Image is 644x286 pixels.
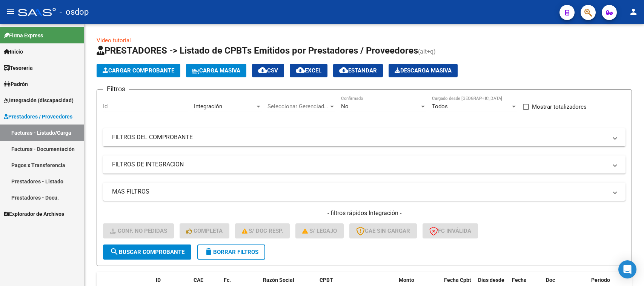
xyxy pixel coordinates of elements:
button: Buscar Comprobante [103,244,191,260]
h4: - filtros rápidos Integración - [103,209,626,217]
span: CSV [258,67,278,74]
mat-expansion-panel-header: FILTROS DE INTEGRACION [103,155,626,174]
button: Completa [180,223,229,238]
button: Cargar Comprobante [97,64,180,77]
span: Conf. no pedidas [110,228,167,234]
span: Integración (discapacidad) [4,96,74,105]
span: Buscar Comprobante [110,249,184,255]
button: Conf. no pedidas [103,223,174,238]
div: Open Intercom Messenger [618,260,636,278]
span: CAE SIN CARGAR [356,228,410,234]
span: Firma Express [4,31,43,40]
mat-icon: cloud_download [339,66,348,75]
span: CPBT [320,277,333,283]
span: Descarga Masiva [395,67,452,74]
span: S/ legajo [302,228,337,234]
span: Monto [399,277,414,283]
button: FC Inválida [423,223,478,238]
span: Borrar Filtros [204,249,258,255]
span: Razón Social [263,277,294,283]
span: Integración [194,103,222,110]
mat-icon: cloud_download [296,66,305,75]
mat-icon: person [629,7,638,16]
mat-panel-title: FILTROS DEL COMPROBANTE [112,133,607,141]
mat-icon: search [110,247,119,256]
button: Estandar [333,64,383,77]
span: Tesorería [4,64,33,72]
span: Todos [432,103,448,110]
button: Descarga Masiva [389,64,458,77]
span: Cargar Comprobante [103,67,174,74]
mat-icon: cloud_download [258,66,267,75]
a: Video tutorial [97,37,131,44]
span: - osdop [60,4,89,20]
span: No [341,103,349,110]
button: EXCEL [290,64,327,77]
span: Explorador de Archivos [4,210,64,218]
span: FC Inválida [429,228,471,234]
app-download-masive: Descarga masiva de comprobantes (adjuntos) [389,64,458,77]
span: PRESTADORES -> Listado de CPBTs Emitidos por Prestadores / Proveedores [97,45,418,56]
span: Completa [186,228,223,234]
button: CSV [252,64,284,77]
button: S/ legajo [295,223,344,238]
span: Inicio [4,48,23,56]
span: ID [156,277,161,283]
span: S/ Doc Resp. [242,228,283,234]
button: Carga Masiva [186,64,246,77]
button: Borrar Filtros [197,244,265,260]
span: Mostrar totalizadores [532,102,587,111]
span: EXCEL [296,67,321,74]
button: S/ Doc Resp. [235,223,290,238]
h3: Filtros [103,84,129,94]
button: CAE SIN CARGAR [349,223,417,238]
span: Prestadores / Proveedores [4,112,72,121]
span: (alt+q) [418,48,436,55]
mat-panel-title: FILTROS DE INTEGRACION [112,160,607,169]
span: Seleccionar Gerenciador [267,103,329,110]
span: Padrón [4,80,28,88]
mat-expansion-panel-header: FILTROS DEL COMPROBANTE [103,128,626,146]
span: CAE [194,277,203,283]
mat-panel-title: MAS FILTROS [112,188,607,196]
span: Estandar [339,67,377,74]
span: Carga Masiva [192,67,240,74]
span: Fecha Cpbt [444,277,471,283]
mat-icon: menu [6,7,15,16]
mat-icon: delete [204,247,213,256]
mat-expansion-panel-header: MAS FILTROS [103,183,626,201]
